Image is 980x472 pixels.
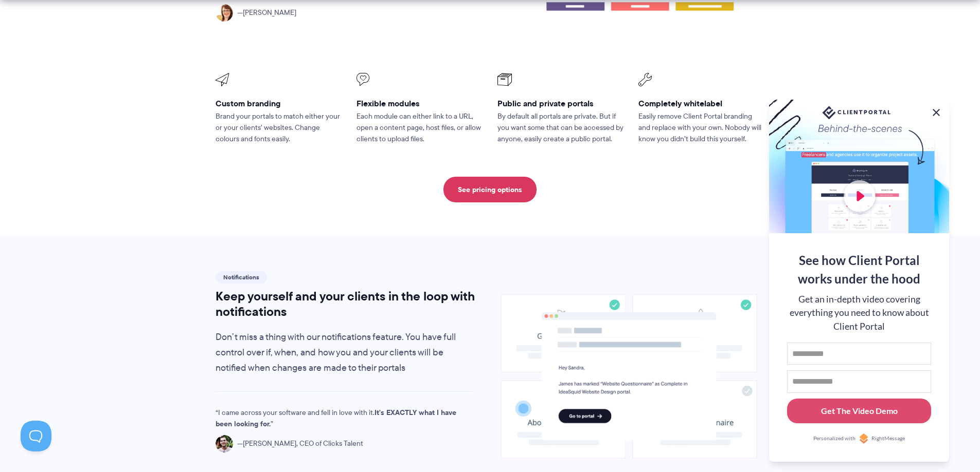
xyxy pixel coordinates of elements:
[821,405,898,417] div: Get The Video Demo
[443,177,537,202] a: See pricing options
[497,111,624,145] p: By default all portals are private. But if you want some that can be accessed by anyone, easily c...
[871,435,905,443] span: RightMessage
[216,330,475,376] p: Don’t miss a thing with our notifications feature. You have full control over if, when, and how y...
[237,7,296,18] span: [PERSON_NAME]
[216,289,475,319] h2: Keep yourself and your clients in the loop with notifications
[787,293,931,333] div: Get an in-depth video covering everything you need to know about Client Portal
[216,407,457,430] p: I came across your software and fell in love with it.
[216,271,267,284] span: Notifications
[787,433,931,444] a: Personalized withRightMessage
[357,111,483,145] p: Each module can either link to a URL, open a content page, host files, or allow clients to upload...
[21,421,51,451] iframe: Toggle Customer Support
[237,438,363,449] span: [PERSON_NAME], CEO of Clicks Talent
[813,435,856,443] span: Personalized with
[638,98,765,109] h3: Completely whitelabel
[357,98,483,109] h3: Flexible modules
[497,98,624,109] h3: Public and private portals
[216,407,456,429] strong: It's EXACTLY what I have been looking for.
[216,111,342,145] p: Brand your portals to match either your or your clients’ websites. Change colours and fonts easily.
[216,98,342,109] h3: Custom branding
[787,251,931,288] div: See how Client Portal works under the hood
[787,399,931,424] button: Get The Video Demo
[859,433,869,444] img: Personalized with RightMessage
[638,111,765,145] p: Easily remove Client Portal branding and replace with your own. Nobody will know you didn’t build...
